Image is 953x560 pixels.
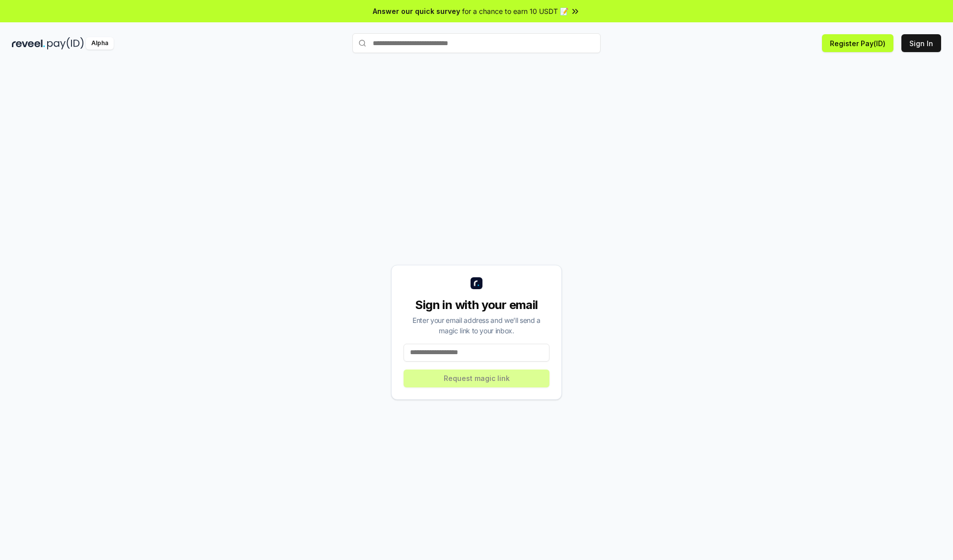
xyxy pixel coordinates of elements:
div: Alpha [86,37,114,50]
span: for a chance to earn 10 USDT 📝 [462,6,568,16]
div: Sign in with your email [404,297,549,313]
img: reveel_dark [12,37,45,50]
div: Enter your email address and we’ll send a magic link to your inbox. [404,315,549,336]
span: Answer our quick survey [373,6,460,16]
button: Register Pay(ID) [822,34,893,52]
img: pay_id [47,37,84,50]
img: logo_small [471,277,482,289]
button: Sign In [901,34,941,52]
